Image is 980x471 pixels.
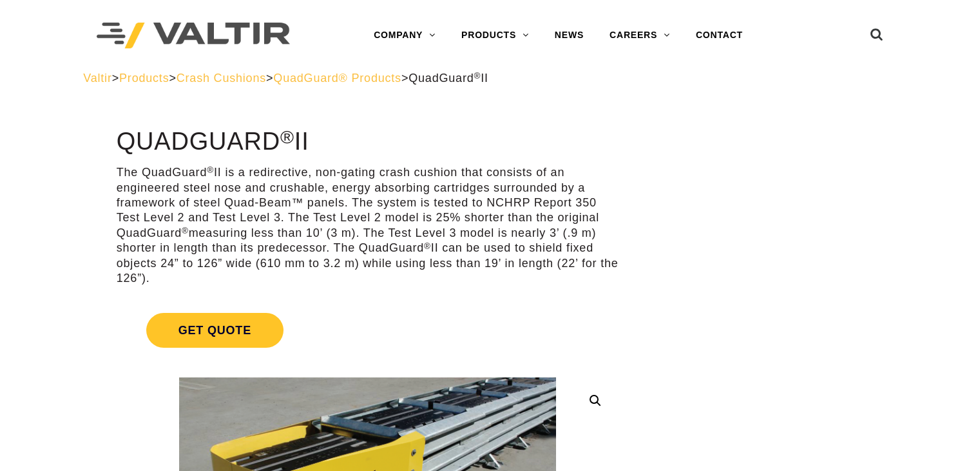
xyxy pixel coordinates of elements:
sup: ® [424,241,431,251]
h1: QuadGuard II [117,128,619,155]
sup: ® [207,165,214,175]
div: > > > > [83,71,897,86]
a: QuadGuard® Products [273,72,401,85]
a: PRODUCTS [448,23,542,48]
a: Crash Cushions [177,72,266,85]
a: CAREERS [597,23,683,48]
span: QuadGuard II [408,72,488,85]
a: Products [119,72,169,85]
sup: ® [182,226,189,235]
img: Valtir [97,23,290,49]
a: Get Quote [117,297,619,363]
a: Valtir [83,72,111,85]
a: NEWS [542,23,597,48]
span: Get Quote [146,313,283,348]
a: CONTACT [683,23,756,48]
a: COMPANY [361,23,448,48]
sup: ® [280,126,294,147]
sup: ® [474,71,481,81]
p: The QuadGuard II is a redirective, non-gating crash cushion that consists of an engineered steel ... [117,165,619,286]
